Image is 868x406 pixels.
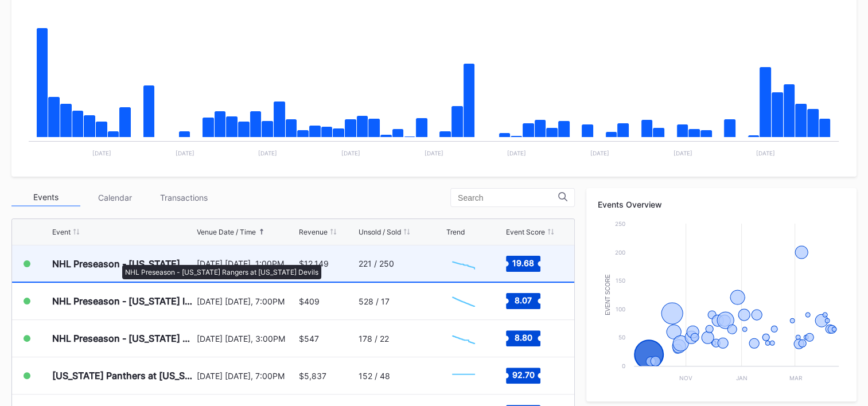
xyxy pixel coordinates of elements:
text: 0 [622,362,625,369]
text: [DATE] [674,150,692,157]
text: Nov [679,374,692,381]
div: 178 / 22 [359,334,389,343]
text: Event Score [605,274,611,315]
text: 200 [615,249,625,256]
div: [US_STATE] Panthers at [US_STATE] Devils [52,370,194,381]
div: Calendar [80,189,149,206]
text: [DATE] [590,150,609,157]
text: 250 [615,220,625,227]
div: [DATE] [DATE], 7:00PM [197,371,296,381]
text: 150 [616,277,625,284]
div: Transactions [149,189,218,206]
input: Search [458,193,558,202]
div: 152 / 48 [359,371,390,381]
text: [DATE] [756,150,775,157]
div: [DATE] [DATE], 7:00PM [197,296,296,306]
div: NHL Preseason - [US_STATE] Islanders at [US_STATE] Devils [52,295,194,307]
text: [DATE] [92,150,111,157]
div: Events [11,189,80,206]
div: Event [52,228,71,236]
div: $409 [299,296,320,306]
div: NHL Preseason - [US_STATE] Rangers at [US_STATE] Devils [52,258,194,270]
div: Event Score [506,228,545,236]
text: [DATE] [258,150,277,157]
div: $547 [299,334,319,343]
svg: Chart title [446,324,481,353]
svg: Chart title [446,249,481,278]
div: [DATE] [DATE], 3:00PM [197,334,296,343]
div: Revenue [299,228,328,236]
text: 8.80 [515,333,532,342]
text: 92.70 [512,370,535,380]
text: [DATE] [341,150,360,157]
text: Mar [789,374,802,381]
svg: Chart title [446,361,481,390]
text: 100 [616,306,625,313]
text: Jan [736,374,748,381]
div: Trend [446,228,465,236]
svg: Chart title [446,287,481,315]
text: 19.68 [512,257,534,267]
div: Events Overview [598,200,845,209]
div: Unsold / Sold [359,228,401,236]
text: [DATE] [175,150,194,157]
div: $12,149 [299,259,329,268]
div: Venue Date / Time [197,228,256,236]
text: [DATE] [425,150,443,157]
text: 8.07 [515,295,532,305]
div: 221 / 250 [359,259,394,268]
div: [DATE] [DATE], 1:00PM [197,259,296,268]
div: $5,837 [299,371,326,381]
text: [DATE] [507,150,526,157]
div: 528 / 17 [359,296,390,306]
text: 50 [618,334,625,341]
div: NHL Preseason - [US_STATE] Capitals at [US_STATE] Devils (Split Squad) [52,333,194,344]
svg: Chart title [598,218,844,390]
